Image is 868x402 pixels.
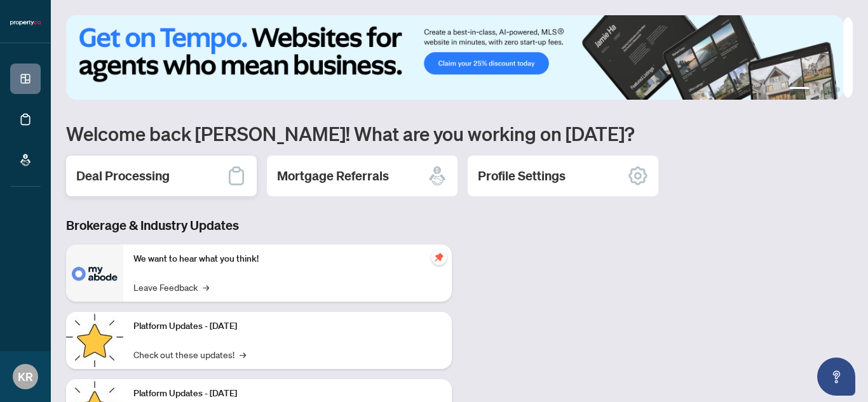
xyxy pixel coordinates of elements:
h2: Deal Processing [76,167,170,185]
img: Platform Updates - July 21, 2025 [66,312,123,369]
img: Slide 0 [66,15,843,100]
h3: Brokerage & Industry Updates [66,217,452,234]
button: 1 [789,87,810,92]
button: Open asap [817,358,855,396]
h2: Profile Settings [478,167,566,185]
span: → [240,347,246,361]
h1: Welcome back [PERSON_NAME]! What are you working on [DATE]? [66,121,853,145]
button: 4 [835,87,840,92]
button: 3 [825,87,830,92]
span: KR [18,368,33,385]
p: We want to hear what you think! [133,252,442,266]
p: Platform Updates - [DATE] [133,319,442,333]
span: → [203,280,209,294]
p: Platform Updates - [DATE] [133,387,442,401]
span: pushpin [431,250,447,265]
img: logo [10,19,41,27]
a: Leave Feedback→ [133,280,209,294]
a: Check out these updates!→ [133,347,246,361]
img: We want to hear what you think! [66,245,123,302]
button: 2 [815,87,820,92]
h2: Mortgage Referrals [277,167,389,185]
